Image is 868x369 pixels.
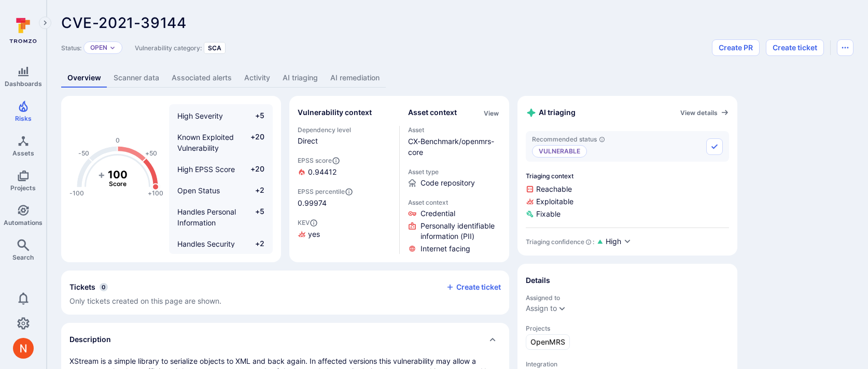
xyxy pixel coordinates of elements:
g: The vulnerability score is based on the parameters defined in the settings [97,168,138,188]
div: SCA [204,42,226,54]
h2: Tickets [69,282,95,292]
tspan: + [98,168,105,180]
span: 0.99974 [298,198,391,208]
span: EPSS score [298,157,391,165]
button: Assign to [526,304,557,313]
tspan: 100 [108,168,128,180]
text: 0 [116,136,120,144]
svg: AI Triaging Agent self-evaluates the confidence behind recommended status based on the depth and ... [585,239,592,245]
button: Create ticket [446,282,501,292]
span: +2 [245,238,264,260]
span: +2 [245,185,264,196]
button: Open [90,44,107,52]
h2: AI triaging [526,107,576,118]
span: +5 [245,206,264,228]
a: Overview [61,68,107,88]
text: -50 [78,149,89,157]
span: Projects [10,184,36,192]
span: Open Status [177,186,220,195]
button: High [606,236,632,247]
span: Projects [526,324,729,332]
div: Click to view all asset context details [482,107,501,118]
span: Dashboards [5,80,42,88]
span: 0.94412 [308,167,337,177]
a: OpenMRS [526,334,570,350]
span: Dependency level [298,126,391,134]
button: Expand dropdown [109,45,116,51]
text: -100 [69,189,84,197]
span: Exploitable [526,196,729,207]
span: Assigned to [526,294,729,302]
span: 0 [100,283,108,291]
section: tickets card [61,271,509,315]
span: Handles Personal Information [177,207,236,227]
span: Asset type [408,168,501,176]
span: +20 [245,132,264,153]
button: Expand navigation menu [39,17,51,29]
span: yes [308,229,320,239]
img: ACg8ocIprwjrgDQnDsNSk9Ghn5p5-B8DpAKWoJ5Gi9syOE4K59tr4Q=s96-c [13,338,34,359]
span: Vulnerability category: [135,44,202,52]
span: Search [12,253,34,261]
a: AI triaging [276,68,324,88]
span: CVE-2021-39144 [61,14,186,32]
span: +20 [245,164,264,175]
text: +50 [145,149,157,157]
span: Integration [526,360,729,368]
span: High [606,236,621,247]
h2: Asset context [408,107,457,118]
button: View [482,109,501,117]
span: Reachable [526,184,729,194]
span: Click to view evidence [421,221,501,242]
span: Fixable [526,209,729,219]
span: Handles Security Credentials [177,239,235,259]
span: EPSS percentile [298,188,391,196]
span: Code repository [421,178,475,188]
a: Associated alerts [165,68,238,88]
span: Recommended status [532,135,605,143]
text: Score [109,180,127,188]
span: Triaging context [526,172,729,180]
span: High Severity [177,111,223,120]
button: Options menu [837,39,853,56]
svg: AI triaging agent's recommendation for vulnerability status [599,136,605,143]
h2: Description [69,334,111,345]
p: Vulnerable [532,145,587,158]
a: Scanner data [107,68,165,88]
i: Expand navigation menu [41,19,49,27]
h2: Vulnerability context [298,107,372,118]
span: OpenMRS [530,337,565,347]
span: Known Exploited Vulnerability [177,133,234,152]
span: Automations [4,219,43,226]
a: AI remediation [324,68,386,88]
button: Accept recommended status [706,138,723,155]
span: High EPSS Score [177,165,235,174]
span: Only tickets created on this page are shown. [69,296,221,305]
div: Collapse description [61,323,509,356]
button: Create PR [712,39,760,56]
div: Triaging confidence : [526,238,594,246]
text: +100 [148,189,163,197]
a: CX-Benchmark/openmrs-core [408,137,494,157]
span: +5 [245,110,264,121]
div: Neeren Patki [13,338,34,359]
button: Create ticket [766,39,824,56]
span: Asset context [408,198,501,206]
span: Assets [12,149,34,157]
span: Asset [408,126,501,134]
div: Vulnerability tabs [61,68,853,88]
span: Direct [298,136,391,146]
span: Click to view evidence [421,244,470,254]
div: Collapse [61,271,509,315]
span: Click to view evidence [421,208,455,219]
a: View details [680,108,729,117]
h2: Details [526,275,550,286]
span: Risks [15,115,32,122]
button: Expand dropdown [558,304,566,313]
span: Status: [61,44,81,52]
a: Activity [238,68,276,88]
span: KEV [298,219,391,227]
